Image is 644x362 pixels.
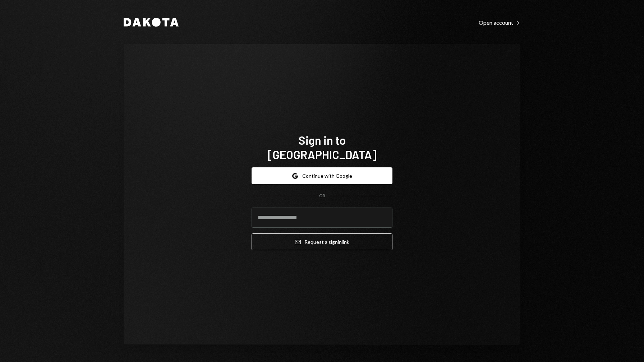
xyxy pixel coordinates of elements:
[319,193,325,199] div: OR
[479,19,520,26] div: Open account
[252,233,392,250] button: Request a signinlink
[479,18,520,26] a: Open account
[252,133,392,162] h1: Sign in to [GEOGRAPHIC_DATA]
[252,167,392,184] button: Continue with Google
